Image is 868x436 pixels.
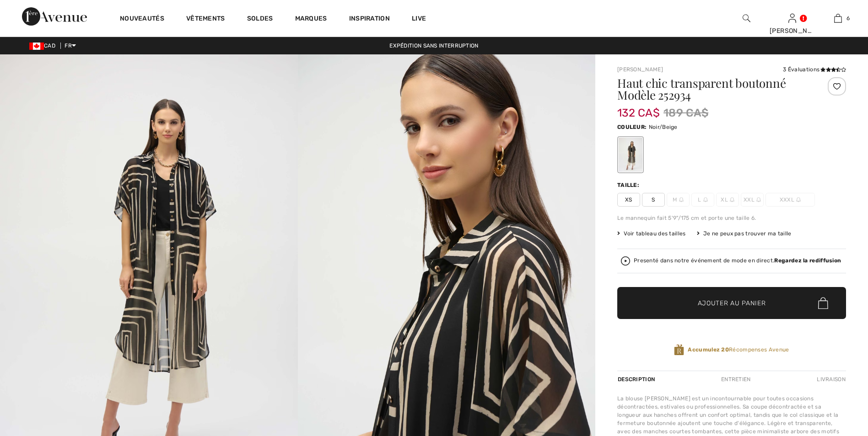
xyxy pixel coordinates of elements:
[815,13,860,24] a: 6
[698,298,766,308] span: Ajouter au panier
[688,346,729,353] strong: Accumulez 20
[186,15,225,24] a: Vêtements
[617,181,641,189] div: Taille:
[716,193,739,207] span: XL
[770,26,814,36] div: [PERSON_NAME]
[634,258,841,264] div: Presenté dans notre événement de mode en direct.
[247,15,273,24] a: Soldes
[674,344,684,356] img: Récompenses Avenue
[617,77,808,101] h1: Haut chic transparent boutonné Modèle 252934
[617,124,647,130] span: Couleur:
[349,15,390,24] span: Inspiration
[814,371,846,388] div: Livraison
[703,197,708,202] img: ring-m.svg
[621,256,630,266] img: Regardez la rediffusion
[617,193,640,207] span: XS
[697,229,792,238] div: Je ne peux pas trouver ma taille
[65,43,76,49] span: FR
[619,138,642,172] div: Noir/Beige
[295,15,327,24] a: Marques
[617,97,660,119] span: 132 CA$
[617,371,657,388] div: Description
[774,257,841,264] strong: Regardez la rediffusion
[713,371,759,388] div: Entretien
[120,15,164,24] a: Nouveautés
[667,193,690,207] span: M
[743,13,750,24] img: recherche
[788,14,796,22] a: Se connecter
[29,43,44,50] img: Canadian Dollar
[679,197,684,202] img: ring-m.svg
[22,7,87,26] img: 1ère Avenue
[796,197,801,202] img: ring-m.svg
[741,193,764,207] span: XXL
[783,65,846,74] div: 3 Évaluations
[688,346,789,354] span: Récompenses Avenue
[691,193,714,207] span: L
[663,105,708,121] span: 189 CA$
[649,124,678,130] span: Noir/Beige
[617,229,686,238] span: Voir tableau des tailles
[846,14,850,22] span: 6
[834,13,842,24] img: Mon panier
[730,197,734,202] img: ring-m.svg
[412,14,426,23] a: Live
[617,66,663,73] a: [PERSON_NAME]
[766,193,815,207] span: XXXL
[617,287,846,319] button: Ajouter au panier
[29,43,59,49] span: CAD
[617,214,846,222] div: Le mannequin fait 5'9"/175 cm et porte une taille 6.
[756,197,761,202] img: ring-m.svg
[788,13,796,24] img: Mes infos
[818,297,828,309] img: Bag.svg
[642,193,665,207] span: S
